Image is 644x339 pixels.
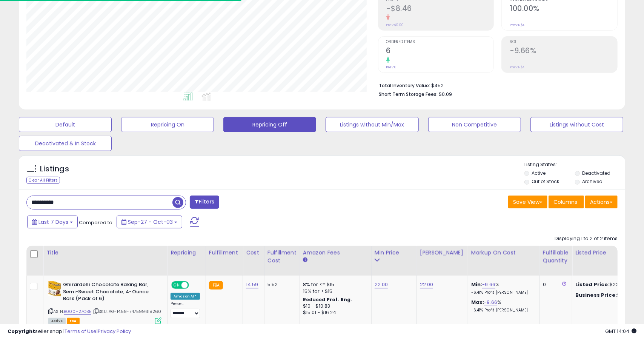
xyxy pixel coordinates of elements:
[64,308,91,315] a: B000H27OBE
[48,281,161,323] div: ASIN:
[326,117,418,132] button: Listings without Min/Max
[188,282,200,288] span: OFF
[8,328,35,335] strong: Copyright
[575,281,610,288] b: Listed Price:
[375,249,413,257] div: Min Price
[471,281,534,295] div: %
[549,196,584,208] button: Columns
[386,65,397,69] small: Prev: 0
[171,301,200,318] div: Preset:
[386,40,494,44] span: Ordered Items
[471,299,534,313] div: %
[67,318,80,324] span: FBA
[128,218,173,226] span: Sep-27 - Oct-03
[26,177,60,184] div: Clear All Filters
[386,46,494,57] h2: 6
[27,216,78,228] button: Last 7 Days
[65,328,97,335] a: Terms of Use
[471,290,534,295] p: -6.41% Profit [PERSON_NAME]
[303,288,366,295] div: 15% for > $15
[209,249,240,257] div: Fulfillment
[375,281,388,288] a: 22.00
[267,249,297,265] div: Fulfillment Cost
[575,292,638,299] div: $22
[543,281,566,288] div: 0
[553,198,577,206] span: Columns
[532,178,559,185] label: Out of Stock
[471,299,484,306] b: Max:
[510,4,617,14] h2: 100.00%
[379,82,430,89] b: Total Inventory Value:
[19,117,112,132] button: Default
[190,196,219,209] button: Filters
[303,303,366,310] div: $10 - $10.83
[386,4,494,14] h2: -$8.46
[524,161,625,168] p: Listing States:
[484,299,497,306] a: -9.66
[19,136,112,151] button: Deactivated & In Stock
[223,117,316,132] button: Repricing Off
[575,249,641,257] div: Listed Price
[48,318,66,324] span: All listings currently available for purchase on Amazon
[98,328,131,335] a: Privacy Policy
[543,249,569,265] div: Fulfillable Quantity
[171,249,203,257] div: Repricing
[8,328,131,335] div: seller snap | |
[582,170,610,176] label: Deactivated
[510,40,617,44] span: ROI
[46,249,164,257] div: Title
[510,46,617,57] h2: -9.66%
[246,281,258,288] a: 14.59
[117,216,182,228] button: Sep-27 - Oct-03
[303,281,366,288] div: 8% for <= $15
[48,281,61,296] img: 51mEoOfNg8L._SL40_.jpg
[63,281,155,304] b: Ghirardelli Chocolate Baking Bar, Semi-Sweet Chocolate, 4-Ounce Bars (Pack of 6)
[267,281,294,288] div: 5.52
[420,249,465,257] div: [PERSON_NAME]
[510,23,524,27] small: Prev: N/A
[471,281,483,288] b: Min:
[471,249,536,257] div: Markup on Cost
[386,23,404,27] small: Prev: $0.00
[530,117,623,132] button: Listings without Cost
[471,308,534,313] p: -6.41% Profit [PERSON_NAME]
[303,296,352,303] b: Reduced Prof. Rng.
[379,91,438,97] b: Short Term Storage Fees:
[532,170,546,176] label: Active
[38,218,68,226] span: Last 7 Days
[420,281,433,288] a: 22.00
[303,249,368,257] div: Amazon Fees
[555,235,618,242] div: Displaying 1 to 2 of 2 items
[303,257,307,263] small: Amazon Fees.
[510,65,524,69] small: Prev: N/A
[303,310,366,316] div: $15.01 - $16.24
[121,117,214,132] button: Repricing On
[171,293,200,300] div: Amazon AI *
[79,219,114,226] span: Compared to:
[585,196,618,208] button: Actions
[172,282,181,288] span: ON
[40,164,69,174] h5: Listings
[575,281,638,288] div: $22.00
[428,117,521,132] button: Non Competitive
[582,178,603,185] label: Archived
[379,80,612,89] li: $452
[605,328,636,335] span: 2025-10-11 14:04 GMT
[508,196,547,208] button: Save View
[246,249,261,257] div: Cost
[482,281,495,288] a: -9.66
[575,291,617,299] b: Business Price:
[439,91,452,98] span: $0.09
[209,281,223,290] small: FBA
[92,308,161,314] span: | SKU: AG-14.59-747599618260
[468,246,539,276] th: The percentage added to the cost of goods (COGS) that forms the calculator for Min & Max prices.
